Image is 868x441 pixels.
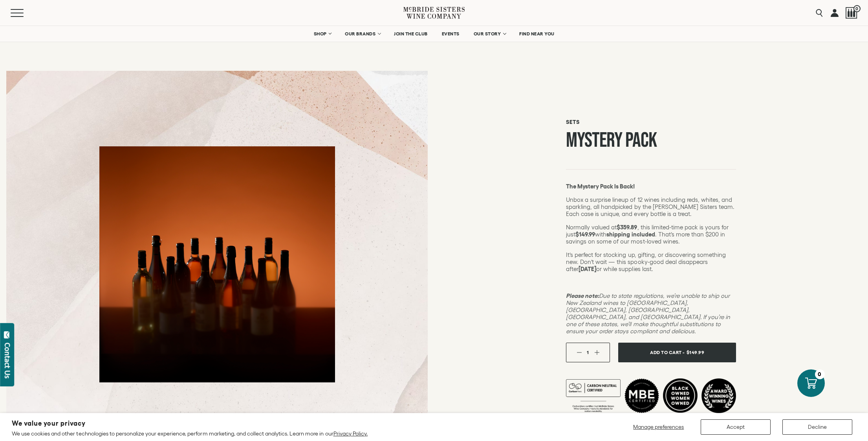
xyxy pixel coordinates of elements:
span: Manage preferences [633,424,684,430]
a: JOIN THE CLUB [389,26,433,42]
span: 0 [853,5,861,12]
span: OUR BRANDS [345,31,375,37]
button: Decline [782,419,852,435]
strong: $149.99 [575,231,595,238]
p: Normally valued at , this limited-time pack is yours for just with . That’s more than $200 in sav... [566,224,736,245]
a: SHOP [308,26,336,42]
span: EVENTS [442,31,460,37]
strong: The Mystery Pack Is Back! [566,183,635,190]
strong: Please note: [566,292,599,299]
span: SHOP [313,31,327,37]
p: It’s perfect for stocking up, gifting, or discovering something new. Don’t wait — this spooky-goo... [566,251,736,273]
span: FIND NEAR YOU [519,31,555,37]
a: OUR STORY [469,26,511,42]
button: Accept [701,419,771,435]
p: We use cookies and other technologies to personalize your experience, perform marketing, and coll... [12,430,368,437]
button: Manage preferences [628,419,689,435]
div: 0 [815,369,825,379]
button: Add To Cart - $149.99 [618,343,736,362]
h1: Mystery Pack [566,130,736,150]
strong: $359.89 [617,224,637,231]
span: $149.99 [687,347,705,358]
a: Privacy Policy. [333,430,368,437]
span: OUR STORY [474,31,501,37]
span: 1 [587,350,589,355]
button: Mobile Menu Trigger [11,9,39,17]
h6: Sets [566,119,736,125]
span: Add To Cart - [650,347,685,358]
span: JOIN THE CLUB [394,31,428,37]
a: OUR BRANDS [340,26,385,42]
strong: shipping included [606,231,655,238]
p: Unbox a surprise lineup of 12 wines including reds, whites, and sparkling, all handpicked by the ... [566,196,736,218]
h2: We value your privacy [12,420,368,427]
a: EVENTS [437,26,465,42]
div: Contact Us [4,343,11,378]
a: FIND NEAR YOU [514,26,560,42]
em: Due to state regulations, we’re unable to ship our New Zealand wines to [GEOGRAPHIC_DATA], [GEOGR... [566,292,730,334]
strong: [DATE] [579,266,596,272]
